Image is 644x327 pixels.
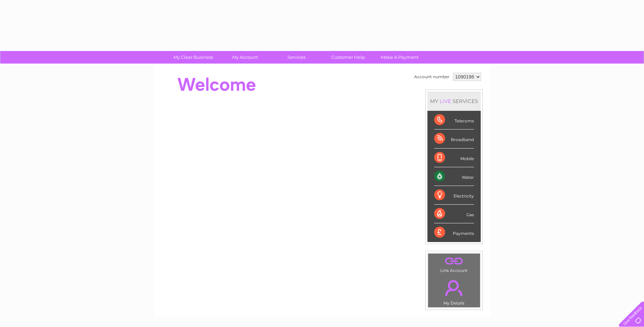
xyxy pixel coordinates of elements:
a: . [430,276,478,300]
div: Telecoms [434,111,474,130]
div: Mobile [434,149,474,167]
div: Gas [434,205,474,223]
a: My Account [217,51,273,64]
td: Link Account [428,253,480,275]
td: Account number [412,71,451,83]
div: Electricity [434,186,474,205]
div: Water [434,167,474,186]
a: Make A Payment [372,51,428,64]
div: MY SERVICES [427,91,481,111]
a: My Clear Business [165,51,221,64]
div: Payments [434,223,474,242]
a: Services [269,51,325,64]
a: Customer Help [320,51,376,64]
div: LIVE [438,98,453,104]
a: . [430,255,478,267]
div: Broadband [434,130,474,148]
td: My Details [428,274,480,308]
